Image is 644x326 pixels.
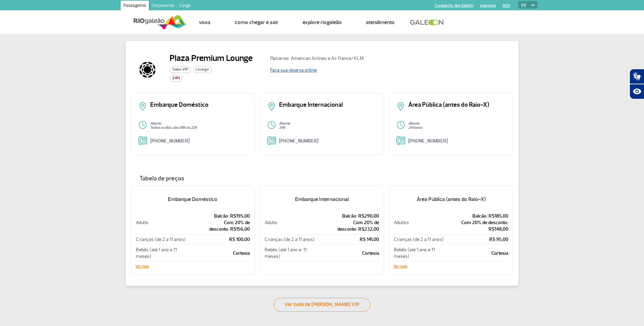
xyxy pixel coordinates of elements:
[408,138,448,144] a: [PHONE_NUMBER]
[121,1,149,12] a: Passageiros
[435,3,473,8] a: Compra On-line GaleOn
[393,264,407,269] button: Ver mais
[150,138,190,144] a: [PHONE_NUMBER]
[135,190,251,208] h5: Embarque Doméstico
[630,69,644,84] button: Abrir tradutor de língua de sinais.
[135,264,149,269] button: Ver mais
[316,250,379,256] p: Cortesia
[235,19,278,26] a: Como chegar e sair
[265,219,315,226] p: Adulto
[136,236,186,243] p: Crianças (de 2 a 11 anos)
[187,236,250,243] p: R$ 100,00
[274,298,370,312] a: Ver tudo de [PERSON_NAME] VIP
[177,1,193,12] a: Cargo
[408,102,506,108] p: Área Pública (antes do Raio-X)
[270,55,394,62] p: Parcerias: American Airlines e Air France/KLM.
[394,246,445,260] p: Bebês (até 1 ano e 11 meses)
[316,213,379,219] p: Balcão: R$290,00
[150,121,161,126] strong: Aberto
[366,19,395,26] a: Atendimento
[630,84,644,99] button: Abrir recursos assistivos.
[265,236,315,243] p: Crianças (de 2 a 11 anos)
[265,246,315,260] p: Bebês (até 1 ano e 11 meses)
[187,250,250,256] p: Cortesia
[303,19,342,26] a: Explore RIOgaleão
[446,250,508,256] p: Cortesia
[150,126,248,130] p: Todos os dias, das 06h às 22h
[408,121,419,126] strong: Aberto
[136,246,186,260] p: Bebês (até 1 ano e 11 meses)
[170,53,253,63] h2: Plaza Premium Lounge
[131,175,513,182] h4: Tabela de preços
[170,75,183,82] span: 24H
[279,126,377,130] p: 24h
[480,3,496,8] a: Imprensa
[193,66,212,73] span: Lounge
[149,1,177,12] a: Corporativo
[136,219,186,226] p: Adulto
[199,19,211,26] a: Voos
[264,190,379,208] h5: Embarque Internacional
[503,3,510,8] a: RQS
[187,219,250,232] p: Com 20% de desconto: R$156,00
[393,190,509,208] h5: Área Pública (antes do Raio-X)
[279,138,318,144] a: [PHONE_NUMBER]
[394,236,445,243] p: Crianças (de 2 a 11 anos)
[316,219,379,232] p: Com 20% de desconto: R$232,00
[446,236,508,243] p: R$ 95,00
[187,213,250,219] p: Balcão: R$195,00
[630,69,644,99] div: Plugin de acessibilidade da Hand Talk.
[394,219,445,226] p: Adultos
[446,213,508,219] p: Balcão: R$185,00
[150,102,248,108] p: Embarque Doméstico
[270,67,317,73] a: Faça sua reserva online
[408,126,506,130] p: 24 horas
[170,66,191,73] span: Salas VIP
[131,53,164,86] img: plaza-vip-logo.png
[279,102,377,108] p: Embarque Internacional
[316,236,379,243] p: R$ 141,00
[446,219,508,232] p: Com 20% de desconto: R$148,00
[279,121,290,126] strong: Aberto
